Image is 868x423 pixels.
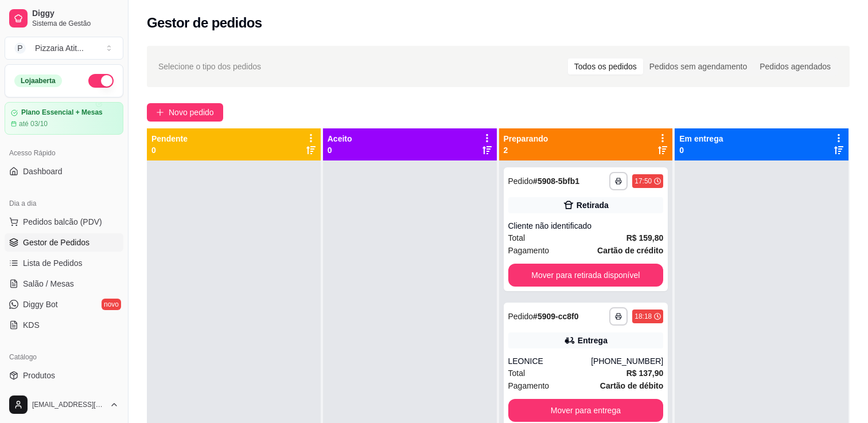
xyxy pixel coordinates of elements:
[32,9,119,19] span: Diggy
[5,366,123,385] a: Produtos
[23,278,74,289] span: Salão / Mesas
[32,19,119,28] span: Sistema de Gestão
[508,244,550,257] span: Pagamento
[5,254,123,272] a: Lista de Pedidos
[23,166,63,177] span: Dashboard
[5,348,123,366] div: Catálogo
[35,42,84,54] div: Pizzaria Atit ...
[23,299,58,310] span: Diggy Bot
[679,133,723,144] p: Em entrega
[635,177,652,186] div: 17:50
[578,335,608,346] div: Entrega
[5,194,123,213] div: Dia a dia
[5,233,123,252] a: Gestor de Pedidos
[151,133,188,144] p: Pendente
[508,177,534,186] span: Pedido
[328,133,352,144] p: Aceito
[5,316,123,334] a: KDS
[14,42,26,54] span: P
[147,14,262,32] h2: Gestor de pedidos
[14,75,62,87] div: Loja aberta
[328,144,352,156] p: 0
[504,133,548,144] p: Preparando
[19,119,48,128] article: até 03/10
[5,162,123,181] a: Dashboard
[508,355,591,367] div: LEONICE
[5,295,123,314] a: Diggy Botnovo
[577,199,609,211] div: Retirada
[508,312,534,321] span: Pedido
[508,264,664,287] button: Mover para retirada disponível
[635,312,652,321] div: 18:18
[508,367,526,379] span: Total
[169,106,214,119] span: Novo pedido
[533,312,578,321] strong: # 5909-cc8f0
[5,144,123,162] div: Acesso Rápido
[508,399,664,422] button: Mover para entrega
[508,220,664,232] div: Cliente não identificado
[568,58,643,75] div: Todos os pedidos
[626,233,664,242] strong: R$ 159,80
[5,5,123,32] a: DiggySistema de Gestão
[156,108,164,116] span: plus
[151,144,188,156] p: 0
[147,103,223,122] button: Novo pedido
[21,108,103,117] article: Plano Essencial + Mesas
[88,74,114,88] button: Alterar Status
[5,102,123,135] a: Plano Essencial + Mesasaté 03/10
[626,369,664,378] strong: R$ 137,90
[5,275,123,293] a: Salão / Mesas
[23,319,40,331] span: KDS
[508,379,550,392] span: Pagamento
[5,391,123,418] button: [EMAIL_ADDRESS][DOMAIN_NAME]
[679,144,723,156] p: 0
[600,381,663,390] strong: Cartão de débito
[23,370,55,381] span: Produtos
[753,58,837,75] div: Pedidos agendados
[23,216,102,228] span: Pedidos balcão (PDV)
[23,237,89,248] span: Gestor de Pedidos
[5,213,123,231] button: Pedidos balcão (PDV)
[5,37,123,60] button: Select a team
[643,58,753,75] div: Pedidos sem agendamento
[158,60,261,73] span: Selecione o tipo dos pedidos
[23,257,83,269] span: Lista de Pedidos
[597,246,663,255] strong: Cartão de crédito
[508,232,526,244] span: Total
[591,355,663,367] div: [PHONE_NUMBER]
[32,400,105,409] span: [EMAIL_ADDRESS][DOMAIN_NAME]
[533,177,579,186] strong: # 5908-5bfb1
[504,144,548,156] p: 2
